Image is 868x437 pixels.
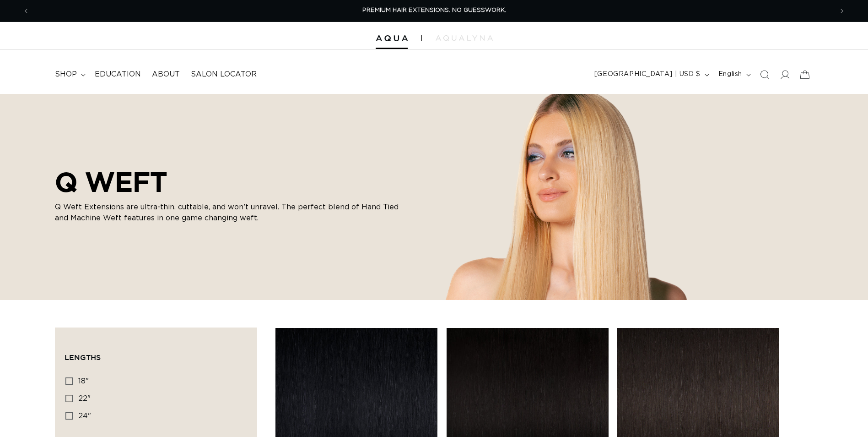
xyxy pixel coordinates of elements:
span: PREMIUM HAIR EXTENSIONS. NO GUESSWORK. [362,7,506,13]
p: Q Weft Extensions are ultra-thin, cuttable, and won’t unravel. The perfect blend of Hand Tied and... [55,202,403,224]
span: 24" [78,412,91,420]
span: Education [95,70,141,79]
span: 18" [78,377,89,385]
span: English [718,70,742,79]
button: Next announcement [832,2,852,20]
span: shop [55,70,77,79]
img: aqualyna.com [436,35,493,41]
summary: Search [755,65,775,85]
img: Aqua Hair Extensions [376,35,408,42]
button: English [713,66,755,83]
a: About [146,64,185,85]
button: Previous announcement [16,2,36,20]
summary: shop [49,64,89,85]
summary: Lengths (0 selected) [65,337,248,370]
span: [GEOGRAPHIC_DATA] | USD $ [594,70,701,79]
span: 22" [78,395,91,402]
h2: Q WEFT [55,166,403,198]
a: Education [89,64,146,85]
button: [GEOGRAPHIC_DATA] | USD $ [589,66,713,83]
a: Salon Locator [185,64,262,85]
span: Salon Locator [191,70,257,79]
span: About [152,70,180,79]
span: Lengths [65,353,101,361]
